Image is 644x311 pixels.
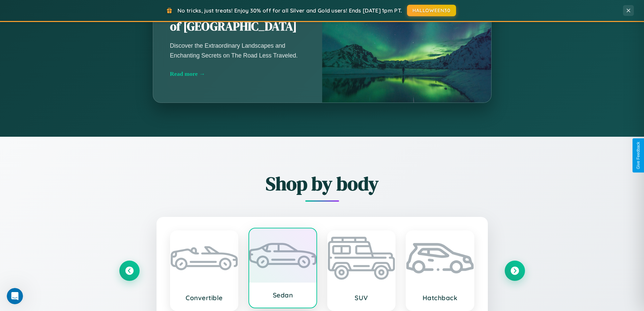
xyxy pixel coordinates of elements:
h3: Sedan [256,291,310,299]
h3: Hatchback [413,294,467,302]
div: Give Feedback [636,142,641,169]
span: No tricks, just treats! Enjoy 30% off for all Silver and Gold users! Ends [DATE] 1pm PT. [177,7,402,14]
h2: Unearthing the Mystique of [GEOGRAPHIC_DATA] [170,3,305,35]
div: Read more → [170,70,305,77]
h2: Shop by body [119,171,525,197]
h3: Convertible [177,294,231,302]
h3: SUV [335,294,388,302]
iframe: Intercom live chat [7,288,23,304]
p: Discover the Extraordinary Landscapes and Enchanting Secrets on The Road Less Traveled. [170,41,305,60]
button: HALLOWEEN30 [407,5,456,16]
